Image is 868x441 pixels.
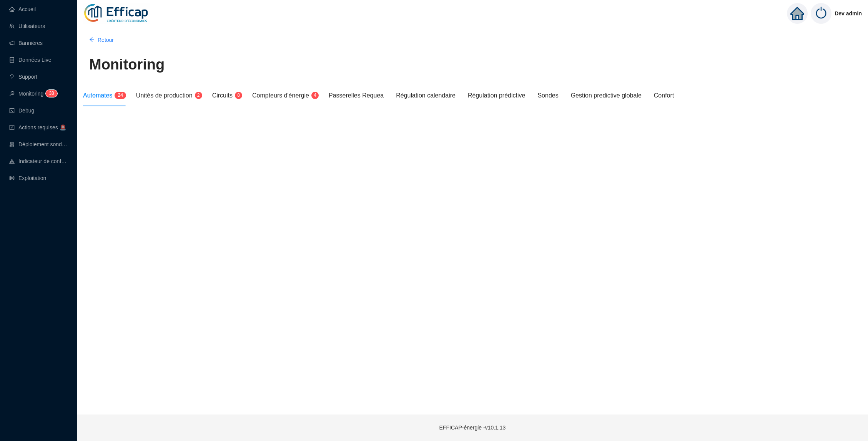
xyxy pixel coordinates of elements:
a: monitorMonitoring38 [9,91,55,97]
span: Compteurs d'énergie [252,92,309,99]
div: Sondes [537,91,558,100]
sup: 2 [195,92,202,99]
sup: 38 [46,90,57,97]
h1: Monitoring [89,56,165,74]
span: Passerelles Requea [329,92,384,99]
span: 4 [120,92,123,98]
a: homeAccueil [9,6,36,12]
span: 4 [314,92,316,98]
span: 2 [118,92,120,98]
div: Régulation prédictive [468,91,525,100]
span: 2 [197,92,200,98]
button: Retour [83,34,120,46]
div: Confort [654,91,674,100]
a: heat-mapIndicateur de confort [9,158,68,164]
sup: 4 [311,92,319,99]
a: notificationBannières [9,40,43,46]
a: questionSupport [9,74,37,80]
span: check-square [9,125,15,130]
span: arrow-left [89,37,95,42]
a: teamUtilisateurs [9,23,45,29]
span: 8 [237,92,240,98]
span: Actions requises 🚨 [18,124,66,130]
span: EFFICAP-énergie - v10.1.13 [439,424,506,431]
a: codeDebug [9,107,34,114]
span: Unités de production [136,92,193,99]
a: slidersExploitation [9,175,46,181]
div: Gestion predictive globale [571,91,642,100]
img: power [811,3,831,24]
a: clusterDéploiement sondes [9,141,68,147]
div: Régulation calendaire [396,91,456,100]
span: home [790,7,804,20]
a: databaseDonnées Live [9,57,52,63]
span: Dev admin [835,1,862,26]
span: Retour [98,36,114,44]
span: 3 [49,91,52,96]
span: Circuits [212,92,233,99]
span: 8 [52,91,54,96]
span: Automates [83,92,112,99]
sup: 8 [235,92,242,99]
sup: 24 [115,92,126,99]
